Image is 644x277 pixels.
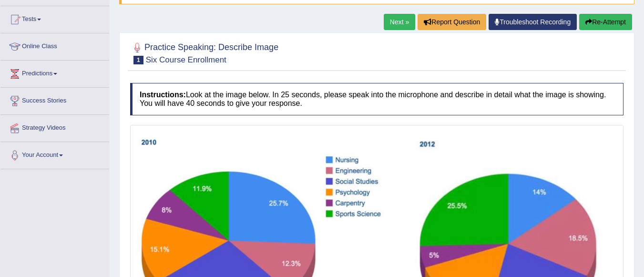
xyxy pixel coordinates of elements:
[579,14,632,30] button: Re-Attempt
[130,41,278,64] h2: Practice Speaking: Describe Image
[384,14,415,30] a: Next »
[418,14,486,30] button: Report Question
[133,56,143,64] span: 1
[0,33,109,57] a: Online Class
[0,61,109,84] a: Predictions
[0,115,109,139] a: Strategy Videos
[146,55,226,64] small: Six Course Enrollment
[130,83,624,115] h4: Look at the image below. In 25 seconds, please speak into the microphone and describe in detail w...
[140,91,186,99] b: Instructions:
[489,14,577,30] a: Troubleshoot Recording
[0,88,109,112] a: Success Stories
[0,142,109,166] a: Your Account
[0,6,109,30] a: Tests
